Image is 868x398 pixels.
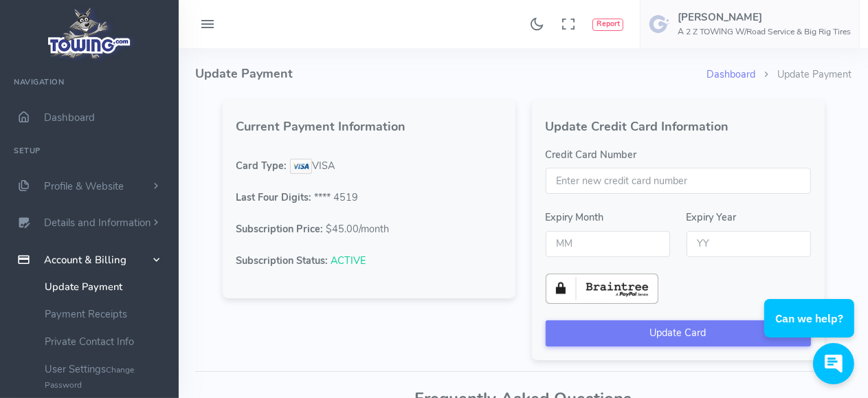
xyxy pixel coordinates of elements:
span: $45.00/month [326,222,390,236]
input: MM [546,231,670,257]
span: VISA [290,159,335,173]
h4: Update Credit Card Information [546,120,811,134]
span: ACTIVE [331,254,366,267]
img: user-image [649,13,671,35]
a: Update Payment [34,273,179,300]
iframe: Conversations [754,261,868,398]
input: Enter new credit card number [546,168,811,194]
button: Report [592,19,623,31]
input: YY [687,231,811,257]
a: Payment Receipts [34,300,179,328]
span: Subscription Price: [236,222,324,236]
span: Dashboard [44,111,95,124]
label: Expiry Month [546,210,604,225]
h4: Current Payment Information [236,120,502,134]
a: Dashboard [706,67,755,81]
h6: A 2 Z TOWING W/Road Service & Big Rig Tires [678,27,851,36]
button: Update Card [546,320,811,346]
span: Subscription Status: [236,254,329,267]
img: braintree-badge-light.png [546,274,658,304]
span: Last Four Digits: [236,190,312,204]
a: Private Contact Info [34,328,179,355]
label: Expiry Year [687,210,737,225]
img: logo [43,4,136,63]
span: Details and Information [44,217,151,230]
img: visa.png [290,159,312,174]
label: Credit Card Number [546,148,637,163]
span: Card Type: [236,159,287,173]
h4: Update Payment [195,48,706,100]
li: Update Payment [755,67,852,82]
a: User SettingsChange Password [34,355,179,398]
h5: [PERSON_NAME] [678,12,851,23]
span: Profile & Website [44,179,124,193]
span: Account & Billing [44,253,126,267]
